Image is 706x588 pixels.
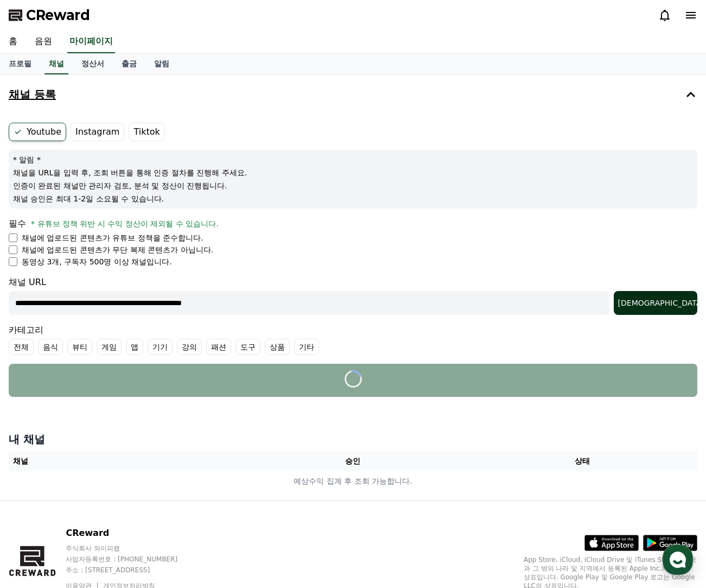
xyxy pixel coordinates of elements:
[9,123,66,141] label: Youtube
[22,256,172,267] p: 동영상 3개, 구독자 500명 이상 채널입니다.
[97,339,122,355] label: 게임
[66,544,198,553] p: 주식회사 와이피랩
[66,527,198,540] p: CReward
[206,339,231,355] label: 패션
[22,232,203,243] p: 채널에 업로드된 콘텐츠가 유튜브 정책을 준수합니다.
[9,218,26,229] span: 필수
[9,451,238,471] th: 채널
[614,291,697,315] button: [DEMOGRAPHIC_DATA]
[129,123,164,141] label: Tiktok
[468,451,697,471] th: 상태
[71,123,124,141] label: Instagram
[9,324,697,355] div: 카테고리
[4,79,702,110] button: 채널 등록
[13,193,693,204] p: 채널 승인은 최대 1-2일 소요될 수 있습니다.
[9,7,90,24] a: CReward
[9,432,697,447] h4: 내 채널
[294,339,319,355] label: 기타
[31,219,219,228] span: * 유튜브 정책 위반 시 수익 정산이 제외될 수 있습니다.
[126,339,143,355] label: 앱
[67,339,92,355] label: 뷰티
[22,244,213,255] p: 채널에 업로드된 콘텐츠가 무단 복제 콘텐츠가 아닙니다.
[265,339,290,355] label: 상품
[66,555,198,564] p: 사업자등록번호 : [PHONE_NUMBER]
[72,344,140,371] a: 대화
[26,7,90,24] span: CReward
[3,344,72,371] a: 홈
[238,451,468,471] th: 승인
[148,339,173,355] label: 기기
[9,276,697,315] div: 채널 URL
[73,54,113,74] a: 정산서
[13,167,693,178] p: 채널을 URL을 입력 후, 조회 버튼을 통해 인증 절차를 진행해 주세요.
[13,180,693,191] p: 인증이 완료된 채널만 관리자 검토, 분석 및 정산이 진행됩니다.
[38,339,63,355] label: 음식
[168,361,181,369] span: 설정
[145,54,178,74] a: 알림
[9,88,56,100] h4: 채널 등록
[67,30,115,53] a: 마이페이지
[140,344,208,371] a: 설정
[66,566,198,574] p: 주소 : [STREET_ADDRESS]
[113,54,145,74] a: 출금
[618,298,693,308] div: [DEMOGRAPHIC_DATA]
[9,471,697,491] td: 예상수익 집계 후 조회 가능합니다.
[99,361,112,370] span: 대화
[236,339,260,355] label: 도구
[9,339,34,355] label: 전체
[177,339,202,355] label: 강의
[44,54,68,74] a: 채널
[34,361,41,369] span: 홈
[26,30,61,53] a: 음원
